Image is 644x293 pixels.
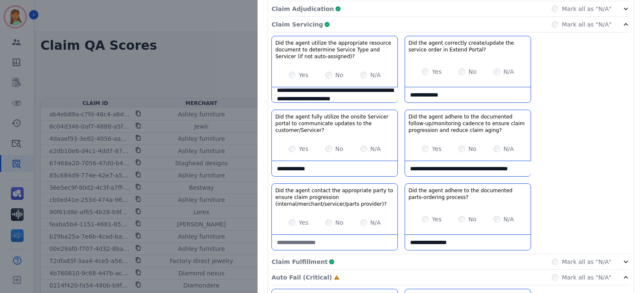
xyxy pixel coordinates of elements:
[370,71,381,79] label: N/A
[271,5,334,13] p: Claim Adjudication
[562,20,612,29] label: Mark all as "N/A"
[504,67,514,76] label: N/A
[432,67,442,76] label: Yes
[562,258,612,266] label: Mark all as "N/A"
[370,145,381,153] label: N/A
[408,187,527,201] h3: Did the agent adhere to the documented parts-ordering process?
[408,40,527,53] h3: Did the agent correctly create/update the service order in Extend Portal?
[432,215,442,223] label: Yes
[299,71,309,79] label: Yes
[275,187,394,207] h3: Did the agent contact the appropriate party to ensure claim progression (internal/merchant/servic...
[335,145,343,153] label: No
[562,273,612,282] label: Mark all as "N/A"
[469,215,477,223] label: No
[504,215,514,223] label: N/A
[271,20,323,29] p: Claim Servicing
[299,145,309,153] label: Yes
[275,113,394,134] h3: Did the agent fully utilize the onsite Servicer portal to communicate updates to the customer/Ser...
[275,40,394,60] h3: Did the agent utilize the appropriate resource document to determine Service Type and Servicer (i...
[562,5,612,13] label: Mark all as "N/A"
[432,145,442,153] label: Yes
[335,71,343,79] label: No
[271,258,327,266] p: Claim Fulfillment
[469,145,477,153] label: No
[469,67,477,76] label: No
[408,113,527,134] h3: Did the agent adhere to the documented follow-up/monitoring cadence to ensure claim progression a...
[370,218,381,227] label: N/A
[271,273,332,282] p: Auto Fail (Critical)
[299,218,309,227] label: Yes
[504,145,514,153] label: N/A
[335,218,343,227] label: No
